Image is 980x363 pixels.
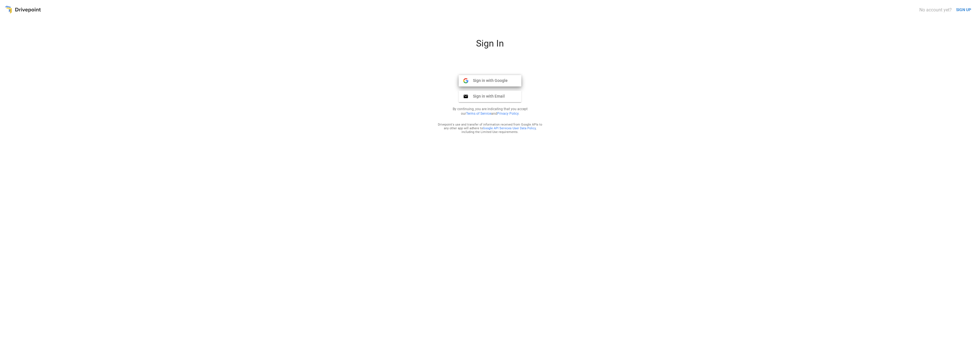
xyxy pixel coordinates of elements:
[438,123,542,134] div: Drivepoint's use and transfer of information received from Google APIs to any other app will adhe...
[483,126,536,130] a: Google API Services User Data Policy
[468,78,508,83] span: Sign in with Google
[459,75,521,86] button: Sign in with Google
[468,94,505,99] span: Sign in with Email
[466,112,491,116] a: Terms of Service
[954,5,973,15] button: SIGN UP
[446,107,534,116] p: By continuing, you are indicating that you accept our and .
[422,38,558,53] div: Sign In
[919,7,952,13] div: No account yet?
[459,91,521,102] button: Sign in with Email
[497,112,518,116] a: Privacy Policy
